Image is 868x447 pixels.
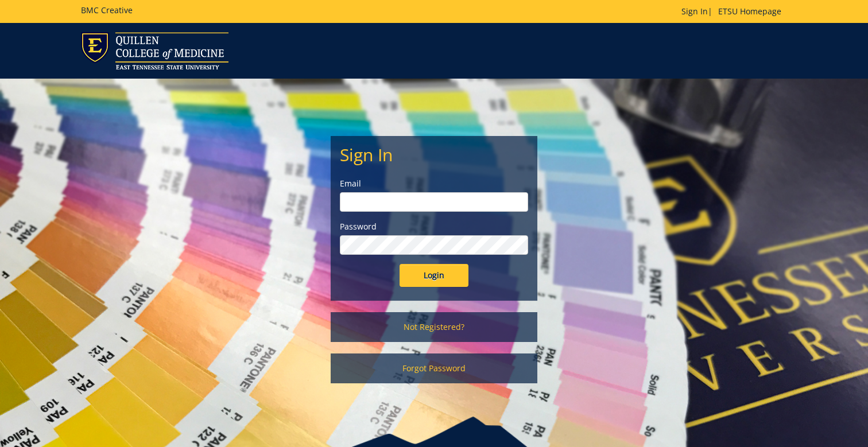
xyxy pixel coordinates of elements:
a: ETSU Homepage [712,6,787,17]
a: Not Registered? [331,312,537,342]
a: Forgot Password [331,353,537,383]
label: Password [340,221,528,232]
p: | [681,6,787,17]
a: Sign In [681,6,708,17]
img: ETSU logo [81,32,228,69]
label: Email [340,178,528,189]
input: Login [400,264,468,287]
h2: Sign In [340,145,528,164]
h5: BMC Creative [81,6,133,14]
